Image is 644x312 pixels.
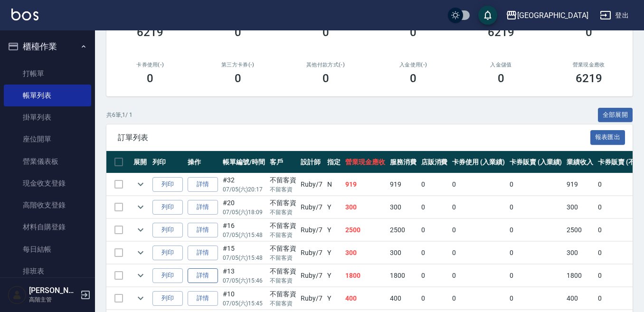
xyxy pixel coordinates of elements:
[564,196,596,218] td: 300
[152,223,183,237] button: 列印
[4,172,91,194] a: 現金收支登錄
[270,208,296,217] p: 不留客資
[343,287,388,310] td: 400
[152,200,183,215] button: 列印
[118,62,183,68] h2: 卡券使用(-)
[29,295,77,304] p: 高階主管
[450,265,507,287] td: 0
[147,72,153,85] h3: 0
[4,34,91,59] button: 櫃檯作業
[270,221,296,231] div: 不留客資
[118,133,590,142] span: 訂單列表
[298,196,325,218] td: Ruby /7
[325,196,343,218] td: Y
[220,265,267,287] td: #13
[450,173,507,196] td: 0
[576,72,602,85] h3: 6219
[343,219,388,241] td: 2500
[598,108,633,123] button: 全部展開
[325,242,343,264] td: Y
[4,85,91,106] a: 帳單列表
[206,62,271,68] h2: 第三方卡券(-)
[133,223,148,237] button: expand row
[223,208,265,217] p: 07/05 (六) 18:09
[410,26,417,39] h3: 0
[223,185,265,194] p: 07/05 (六) 20:17
[4,238,91,260] a: 每日結帳
[419,151,450,173] th: 店販消費
[4,194,91,216] a: 高階收支登錄
[150,151,185,173] th: 列印
[564,287,596,310] td: 400
[188,246,218,260] a: 詳情
[223,254,265,262] p: 07/05 (六) 15:48
[325,173,343,196] td: N
[564,173,596,196] td: 919
[270,175,296,185] div: 不留客資
[270,254,296,262] p: 不留客資
[293,62,358,68] h2: 其他付款方式(-)
[133,291,148,305] button: expand row
[188,177,218,192] a: 詳情
[298,265,325,287] td: Ruby /7
[343,196,388,218] td: 300
[590,130,625,145] button: 報表匯出
[564,219,596,241] td: 2500
[220,219,267,241] td: #16
[4,151,91,172] a: 營業儀表板
[4,106,91,128] a: 掛單列表
[419,265,450,287] td: 0
[298,287,325,310] td: Ruby /7
[270,198,296,208] div: 不留客資
[498,72,504,85] h3: 0
[220,173,267,196] td: #32
[235,72,241,85] h3: 0
[590,132,625,142] a: 報表匯出
[388,151,419,173] th: 服務消費
[133,268,148,283] button: expand row
[220,242,267,264] td: #15
[298,219,325,241] td: Ruby /7
[388,196,419,218] td: 300
[4,128,91,150] a: 座位開單
[507,287,565,310] td: 0
[223,299,265,308] p: 07/05 (六) 15:45
[507,265,565,287] td: 0
[564,242,596,264] td: 300
[450,151,507,173] th: 卡券使用 (入業績)
[325,219,343,241] td: Y
[419,219,450,241] td: 0
[267,151,299,173] th: 客戶
[188,268,218,283] a: 詳情
[188,200,218,215] a: 詳情
[152,291,183,306] button: 列印
[185,151,220,173] th: 操作
[4,260,91,282] a: 排班表
[220,287,267,310] td: #10
[388,287,419,310] td: 400
[220,196,267,218] td: #20
[507,196,565,218] td: 0
[388,173,419,196] td: 919
[419,242,450,264] td: 0
[507,242,565,264] td: 0
[450,196,507,218] td: 0
[270,244,296,254] div: 不留客資
[133,200,148,214] button: expand row
[564,151,596,173] th: 業績收入
[298,151,325,173] th: 設計師
[4,63,91,85] a: 打帳單
[502,6,592,25] button: [GEOGRAPHIC_DATA]
[596,7,633,24] button: 登出
[133,246,148,260] button: expand row
[564,265,596,287] td: 1800
[517,9,588,21] div: [GEOGRAPHIC_DATA]
[29,286,77,295] h5: [PERSON_NAME]
[270,231,296,239] p: 不留客資
[325,265,343,287] td: Y
[478,6,497,25] button: save
[388,242,419,264] td: 300
[8,285,27,304] img: Person
[469,62,534,68] h2: 入金儲值
[188,223,218,237] a: 詳情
